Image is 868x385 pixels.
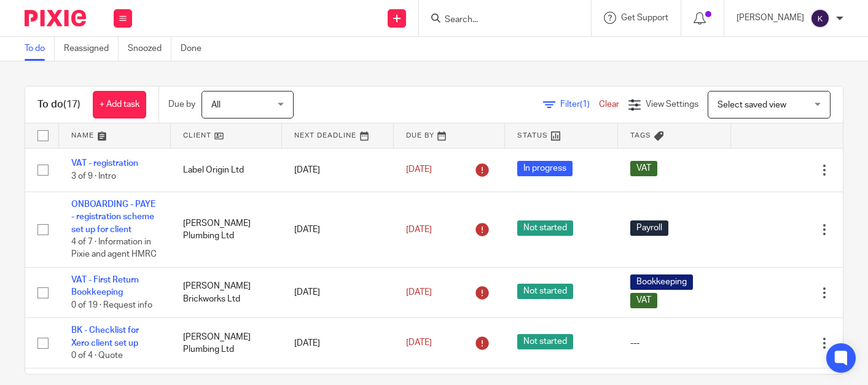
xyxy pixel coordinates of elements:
a: ONBOARDING - PAYE - registration scheme set up for client [71,200,155,234]
span: [DATE] [406,288,432,297]
td: [DATE] [282,268,394,318]
span: Payroll [630,220,668,236]
span: Not started [517,284,573,299]
td: [PERSON_NAME] Plumbing Ltd [171,318,283,368]
a: Clear [599,100,619,109]
span: Tags [630,132,651,139]
p: Due by [168,98,195,111]
td: [DATE] [282,192,394,267]
span: (1) [580,100,590,109]
span: [DATE] [406,339,432,348]
td: [DATE] [282,148,394,192]
div: --- [630,337,719,349]
span: Get Support [621,14,668,22]
span: Not started [517,334,573,349]
a: VAT - First Return Bookkeeping [71,276,139,297]
a: Done [181,37,211,61]
span: Not started [517,220,573,236]
img: svg%3E [810,9,830,28]
a: VAT - registration [71,159,138,168]
span: [DATE] [406,166,432,174]
span: Bookkeeping [630,274,693,290]
input: Search [444,15,554,26]
a: Reassigned [64,37,119,61]
td: Label Origin Ltd [171,148,283,192]
a: BK - Checklist for Xero client set up [71,326,139,347]
a: + Add task [93,91,146,119]
span: VAT [630,161,657,176]
span: VAT [630,293,657,308]
td: [PERSON_NAME] Brickworks Ltd [171,268,283,318]
h1: To do [37,98,80,111]
span: [DATE] [406,225,432,234]
span: (17) [63,99,80,109]
a: Snoozed [128,37,171,61]
span: View Settings [646,100,698,109]
a: To do [25,37,55,61]
span: In progress [517,161,573,176]
td: [PERSON_NAME] Plumbing Ltd [171,192,283,267]
span: 4 of 7 · Information in Pixie and agent HMRC [71,238,157,259]
span: 0 of 4 · Quote [71,351,123,360]
img: Pixie [25,10,86,26]
span: All [211,101,221,109]
span: 3 of 9 · Intro [71,172,116,181]
span: Filter [560,100,599,109]
span: 0 of 19 · Request info [71,301,152,309]
p: [PERSON_NAME] [737,12,804,24]
span: Select saved view [717,101,786,109]
td: [DATE] [282,318,394,368]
